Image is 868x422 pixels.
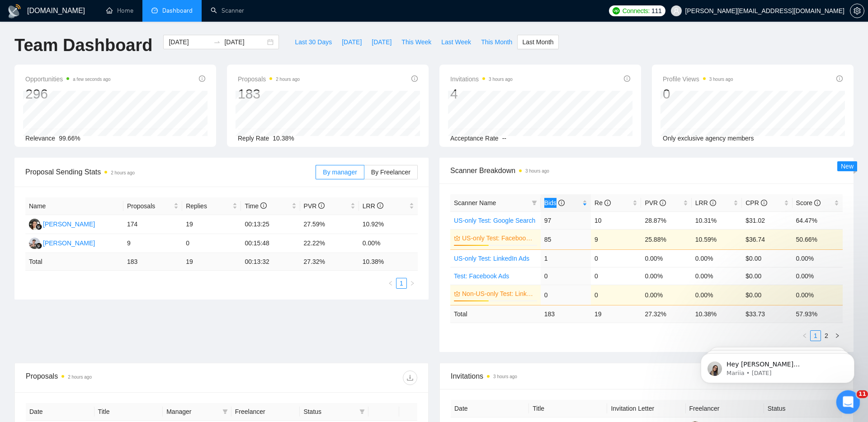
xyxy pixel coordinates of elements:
[532,200,537,206] span: filter
[450,85,513,103] div: 4
[123,253,182,271] td: 183
[462,289,535,299] a: Non-US-only Test: LinkedIn Ads
[591,249,641,267] td: 0
[850,7,864,14] span: setting
[814,200,821,206] span: info-circle
[94,403,163,421] th: Title
[25,74,111,84] span: Opportunities
[793,211,843,229] td: 64.47%
[407,278,418,289] button: right
[213,38,221,46] span: to
[25,166,316,178] span: Proposal Sending Stats
[624,75,630,82] span: info-circle
[43,238,95,248] div: [PERSON_NAME]
[476,35,517,49] button: This Month
[241,253,300,271] td: 00:13:32
[273,135,294,142] span: 10.38%
[454,255,529,262] a: US-only Test: LinkedIn Ads
[663,85,733,103] div: 0
[213,38,221,46] span: swap-right
[641,249,691,267] td: 0.00%
[745,199,767,206] span: CPR
[502,135,506,142] span: --
[450,74,513,84] span: Invitations
[300,234,359,253] td: 22.22%
[436,35,476,49] button: Last Week
[396,278,406,288] a: 1
[151,7,158,14] span: dashboard
[36,243,42,249] img: gigradar-bm.png
[651,6,661,16] span: 111
[591,229,641,249] td: 9
[541,249,591,267] td: 1
[709,77,733,82] time: 3 hours ago
[687,334,868,398] iframe: Intercom notifications message
[59,135,80,142] span: 99.66%
[517,35,558,49] button: Last Month
[454,235,460,241] span: crown
[371,169,410,176] span: By Freelancer
[522,37,553,47] span: Last Month
[450,305,541,323] td: Total
[304,202,325,210] span: PVR
[377,202,383,209] span: info-circle
[26,370,222,385] div: Proposals
[385,278,396,289] li: Previous Page
[359,215,418,234] td: 10.92%
[25,197,123,215] th: Name
[530,196,539,210] span: filter
[604,200,611,206] span: info-circle
[793,249,843,267] td: 0.00%
[591,267,641,285] td: 0
[186,201,231,211] span: Replies
[454,199,496,206] span: Scanner Name
[396,278,407,289] li: 1
[401,37,431,47] span: This Week
[692,229,742,249] td: 10.59%
[454,291,460,297] span: crown
[764,400,842,417] th: Status
[231,403,300,421] th: Freelancer
[541,229,591,249] td: 85
[821,330,832,341] li: 2
[441,37,471,47] span: Last Week
[388,281,393,286] span: left
[451,400,529,417] th: Date
[836,390,860,414] iframe: Intercom live chat
[493,374,517,379] time: 3 hours ago
[821,331,831,341] a: 2
[742,211,792,229] td: $31.02
[450,165,843,176] span: Scanner Breakdown
[238,135,269,142] span: Reply Rate
[403,370,417,385] button: download
[39,26,155,168] span: Hey [PERSON_NAME][EMAIL_ADDRESS][DOMAIN_NAME], Looks like your Upwork agency [PERSON_NAME] Digita...
[359,234,418,253] td: 0.00%
[799,330,810,341] li: Previous Page
[529,400,607,417] th: Title
[799,330,810,341] button: left
[403,374,417,381] span: download
[558,200,565,206] span: info-circle
[385,278,396,289] button: left
[591,285,641,305] td: 0
[663,135,754,142] span: Only exclusive agency members
[673,8,679,14] span: user
[832,330,843,341] li: Next Page
[836,75,843,82] span: info-circle
[541,211,591,229] td: 97
[26,403,94,421] th: Date
[793,229,843,249] td: 50.66%
[607,400,685,417] th: Invitation Letter
[25,135,55,142] span: Relevance
[123,215,182,234] td: 174
[832,330,843,341] button: right
[358,405,367,418] span: filter
[169,37,210,47] input: Start date
[489,77,513,82] time: 3 hours ago
[7,4,22,19] img: logo
[591,211,641,229] td: 10
[451,370,842,382] span: Invitations
[710,200,716,206] span: info-circle
[300,215,359,234] td: 27.59%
